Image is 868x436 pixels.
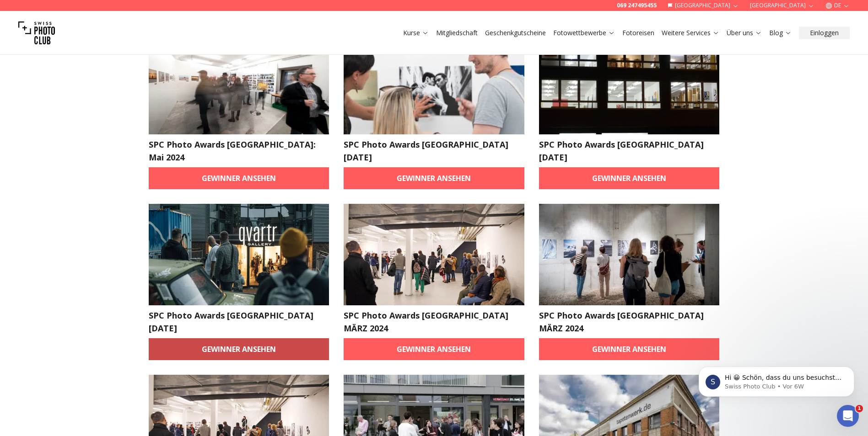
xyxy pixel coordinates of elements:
[432,27,481,39] button: Mitgliedschaft
[658,27,723,39] button: Weitere Services
[766,27,795,39] button: Blog
[149,167,329,189] a: Gewinner ansehen
[539,338,720,360] a: Gewinner ansehen
[149,309,329,335] h2: SPC Photo Awards [GEOGRAPHIC_DATA] [DATE]
[622,28,654,37] a: Fotoreisen
[799,27,850,39] button: Einloggen
[539,204,720,305] img: SPC Photo Awards STUTTGART MÄRZ 2024
[539,138,720,164] h2: SPC Photo Awards [GEOGRAPHIC_DATA] [DATE]
[550,27,619,39] button: Fotowettbewerbe
[685,347,868,411] iframe: Intercom notifications Nachricht
[344,33,524,134] img: SPC Photo Awards DRESDEN APRIL 2024
[481,27,550,39] button: Geschenkgutscheine
[539,309,720,335] h2: SPC Photo Awards [GEOGRAPHIC_DATA] MÄRZ 2024
[553,28,615,37] a: Fotowettbewerbe
[436,28,478,37] a: Mitgliedschaft
[344,309,524,335] h2: SPC Photo Awards [GEOGRAPHIC_DATA] MÄRZ 2024
[399,27,432,39] button: Kurse
[18,15,55,51] img: Swiss photo club
[344,204,524,305] img: SPC Photo Awards FRANKFURT MÄRZ 2024
[769,28,792,37] a: Blog
[617,2,657,9] a: 069 247495455
[837,405,859,427] iframe: Intercom live chat
[149,33,329,134] img: SPC Photo Awards Zürich: Mai 2024
[619,27,658,39] button: Fotoreisen
[539,167,720,189] a: Gewinner ansehen
[723,27,766,39] button: Über uns
[727,28,762,37] a: Über uns
[344,138,524,164] h2: SPC Photo Awards [GEOGRAPHIC_DATA] [DATE]
[149,204,329,305] img: SPC Photo Awards HAMBURG APRIL 2024
[539,33,720,134] img: SPC Photo Awards KÖLN APRIL 2024
[856,405,863,412] span: 1
[149,338,329,360] a: Gewinner ansehen
[485,28,546,37] a: Geschenkgutscheine
[344,338,524,360] a: Gewinner ansehen
[662,28,719,37] a: Weitere Services
[344,167,524,189] a: Gewinner ansehen
[403,28,429,37] a: Kurse
[149,138,329,164] h2: SPC Photo Awards [GEOGRAPHIC_DATA]: Mai 2024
